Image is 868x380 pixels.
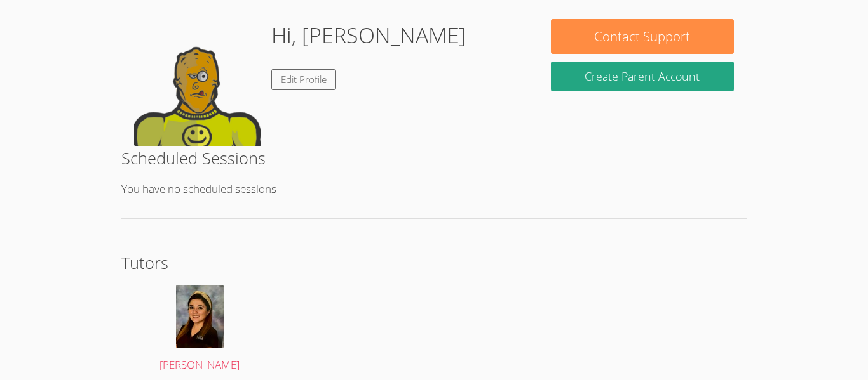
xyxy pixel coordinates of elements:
h1: Hi, [PERSON_NAME] [271,19,466,51]
a: [PERSON_NAME] [134,285,266,374]
a: Edit Profile [271,69,336,90]
span: [PERSON_NAME] [159,357,240,372]
h2: Scheduled Sessions [121,146,747,170]
p: You have no scheduled sessions [121,180,747,199]
h2: Tutors [121,251,747,275]
img: default.png [134,19,261,146]
button: Create Parent Account [551,62,734,91]
button: Contact Support [551,19,734,54]
img: avatar.png [176,285,224,348]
